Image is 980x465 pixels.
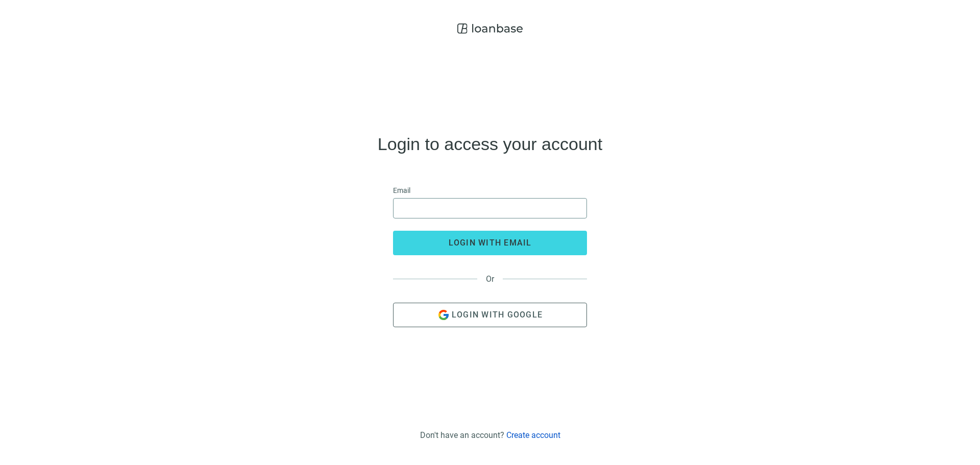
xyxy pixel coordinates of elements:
[393,185,410,196] span: Email
[452,310,543,320] span: Login with Google
[393,303,587,327] button: Login with Google
[393,231,587,255] button: login with email
[449,238,532,248] span: login with email
[477,274,503,284] span: Or
[506,430,560,440] a: Create account
[378,136,602,152] h4: Login to access your account
[420,430,560,440] div: Don't have an account?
